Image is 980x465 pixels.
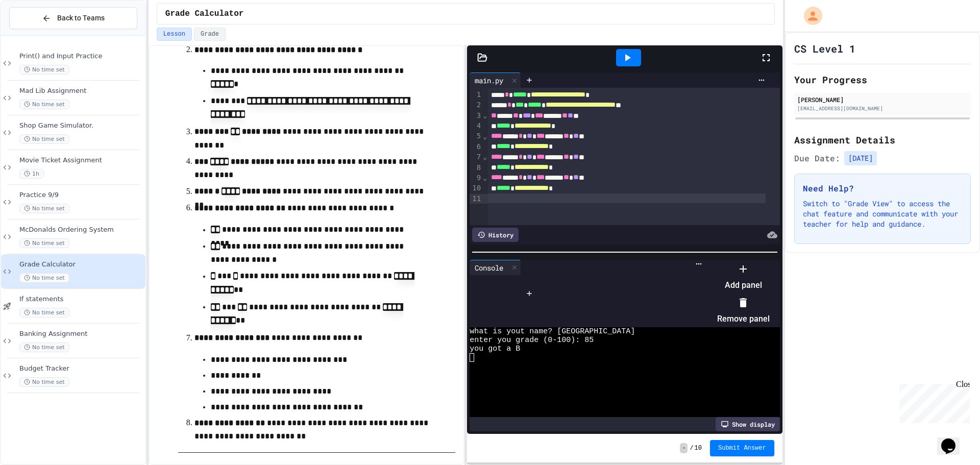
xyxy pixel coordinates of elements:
[472,228,519,242] div: History
[470,260,521,275] div: Console
[797,95,968,104] div: [PERSON_NAME]
[19,364,143,373] span: Budget Tracker
[794,133,971,147] h2: Assignment Details
[710,440,774,456] button: Submit Answer
[19,169,44,179] span: 1h
[19,87,143,95] span: Mad Lib Assignment
[19,191,143,200] span: Practice 9/9
[19,330,143,338] span: Banking Assignment
[695,444,702,452] span: 10
[470,100,482,110] div: 2
[895,380,970,423] iframe: chat widget
[19,121,143,130] span: Shop Game Simulator.
[19,260,143,269] span: Grade Calculator
[482,132,487,140] span: Fold line
[19,65,69,75] span: No time set
[470,163,482,173] div: 8
[470,142,482,152] div: 6
[470,111,482,121] div: 3
[19,308,69,317] span: No time set
[717,295,770,327] li: Remove panel
[470,327,635,336] span: what is yout name? [GEOGRAPHIC_DATA]
[470,121,482,131] div: 4
[803,182,962,194] h3: Need Help?
[794,72,971,87] h2: Your Progress
[482,153,487,161] span: Fold line
[19,204,69,213] span: No time set
[680,443,688,453] span: -
[19,342,69,352] span: No time set
[937,424,970,455] iframe: chat widget
[9,7,137,29] button: Back to Teams
[4,4,70,65] div: Chat with us now!Close
[470,345,520,353] span: you got a B
[482,111,487,119] span: Fold line
[470,262,508,273] div: Console
[482,174,487,182] span: Fold line
[19,52,143,61] span: Print() and Input Practice
[157,28,192,41] button: Lesson
[470,152,482,162] div: 7
[165,8,244,20] span: Grade Calculator
[470,90,482,100] div: 1
[19,273,69,283] span: No time set
[19,377,69,387] span: No time set
[470,75,508,86] div: main.py
[57,13,105,23] span: Back to Teams
[718,444,766,452] span: Submit Answer
[797,105,968,112] div: [EMAIL_ADDRESS][DOMAIN_NAME]
[717,261,770,293] li: Add panel
[19,156,143,165] span: Movie Ticket Assignment
[470,131,482,141] div: 5
[19,134,69,144] span: No time set
[194,28,226,41] button: Grade
[690,444,693,452] span: /
[793,4,825,28] div: My Account
[19,238,69,248] span: No time set
[19,226,143,234] span: McDonalds Ordering System
[844,151,877,165] span: [DATE]
[794,152,840,164] span: Due Date:
[19,100,69,109] span: No time set
[803,199,962,229] p: Switch to "Grade View" to access the chat feature and communicate with your teacher for help and ...
[470,173,482,183] div: 9
[470,72,521,88] div: main.py
[470,336,594,345] span: enter you grade (0-100): 85
[794,41,855,56] h1: CS Level 1
[470,183,482,193] div: 10
[19,295,143,304] span: If statements
[716,417,780,431] div: Show display
[470,194,482,204] div: 11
